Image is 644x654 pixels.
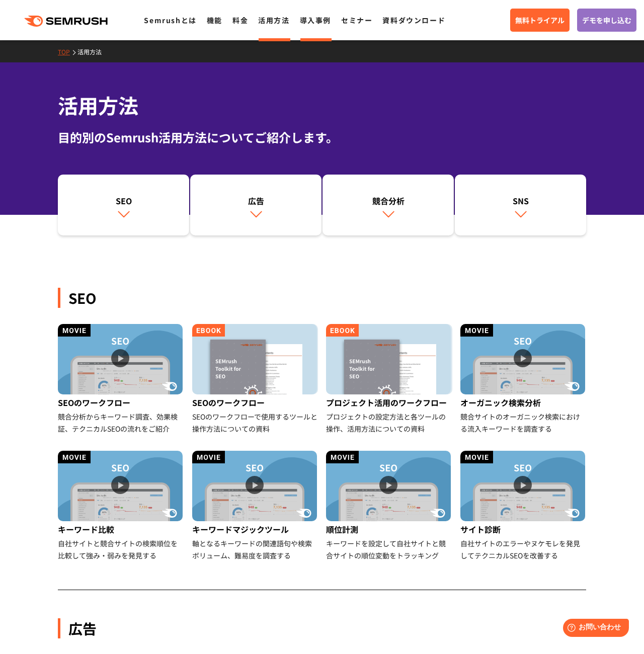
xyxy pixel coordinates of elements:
a: デモを申し込む [577,9,636,32]
span: 無料トライアル [515,15,565,26]
div: キーワードを設定して自社サイトと競合サイトの順位変動をトラッキング [326,537,452,561]
a: オーガニック検索分析 競合サイトのオーガニック検索における流入キーワードを調査する [460,324,587,435]
div: 競合分析からキーワード調査、効果検証、テクニカルSEOの流れをご紹介 [58,411,184,435]
iframe: Help widget launcher [554,615,633,643]
a: キーワード比較 自社サイトと競合サイトの検索順位を比較して強み・弱みを発見する [58,451,184,561]
a: 資料ダウンロード [382,15,445,25]
a: サイト診断 自社サイトのエラーやヌケモレを発見してテクニカルSEOを改善する [460,451,587,561]
a: キーワードマジックツール 軸となるキーワードの関連語句や検索ボリューム、難易度を調査する [192,451,318,561]
div: プロジェクトの設定方法と各ツールの操作、活用方法についての資料 [326,411,452,435]
div: 広告 [195,195,316,207]
a: SEO [58,175,189,236]
a: SNS [455,175,586,236]
div: 競合サイトのオーガニック検索における流入キーワードを調査する [460,411,587,435]
div: キーワードマジックツール [192,521,318,537]
div: SNS [460,195,581,207]
div: SEOのワークフロー [192,394,318,411]
div: キーワード比較 [58,521,184,537]
a: 活用方法 [77,47,109,56]
span: デモを申し込む [582,15,631,26]
div: 順位計測 [326,521,452,537]
div: プロジェクト活用のワークフロー [326,394,452,411]
a: TOP [58,47,77,56]
div: 競合分析 [328,195,449,207]
a: SEOのワークフロー SEOのワークフローで使用するツールと操作方法についての資料 [192,324,318,435]
a: 広告 [190,175,321,236]
div: 自社サイトのエラーやヌケモレを発見してテクニカルSEOを改善する [460,537,587,561]
a: 機能 [207,15,222,25]
div: 軸となるキーワードの関連語句や検索ボリューム、難易度を調査する [192,537,318,561]
div: 広告 [58,618,586,638]
a: セミナー [341,15,372,25]
a: 料金 [232,15,248,25]
a: プロジェクト活用のワークフロー プロジェクトの設定方法と各ツールの操作、活用方法についての資料 [326,324,452,435]
h1: 活用方法 [58,91,586,120]
div: SEO [58,288,586,308]
a: 順位計測 キーワードを設定して自社サイトと競合サイトの順位変動をトラッキング [326,451,452,561]
div: SEO [63,195,184,207]
a: 競合分析 [323,175,454,236]
a: Semrushとは [144,15,196,25]
a: 活用方法 [258,15,289,25]
div: SEOのワークフロー [58,394,184,411]
div: 目的別のSemrush活用方法についてご紹介します。 [58,128,586,146]
div: SEOのワークフローで使用するツールと操作方法についての資料 [192,411,318,435]
div: オーガニック検索分析 [460,394,587,411]
a: 導入事例 [300,15,331,25]
div: 自社サイトと競合サイトの検索順位を比較して強み・弱みを発見する [58,537,184,561]
a: 無料トライアル [510,9,570,32]
a: SEOのワークフロー 競合分析からキーワード調査、効果検証、テクニカルSEOの流れをご紹介 [58,324,184,435]
div: サイト診断 [460,521,587,537]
